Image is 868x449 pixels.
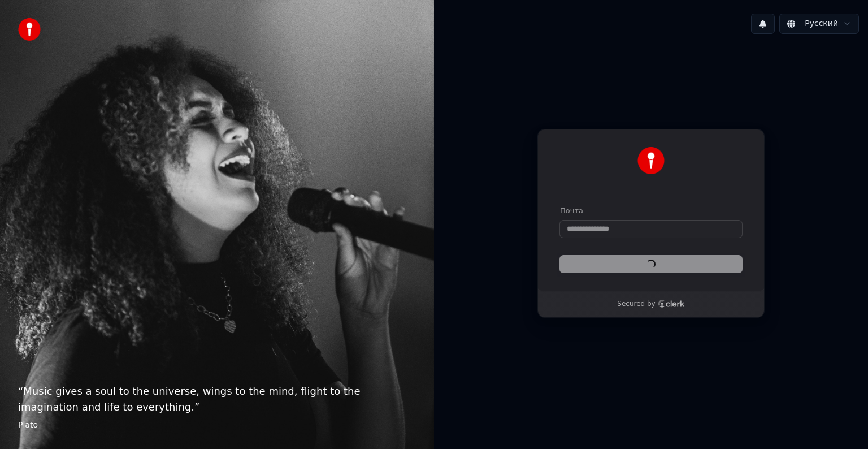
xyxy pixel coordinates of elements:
[18,420,416,431] footer: Plato
[18,18,41,41] img: youka
[637,147,665,174] img: Youka
[658,300,685,308] a: Clerk logo
[617,300,655,309] p: Secured by
[18,383,416,415] p: “ Music gives a soul to the universe, wings to the mind, flight to the imagination and life to ev...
